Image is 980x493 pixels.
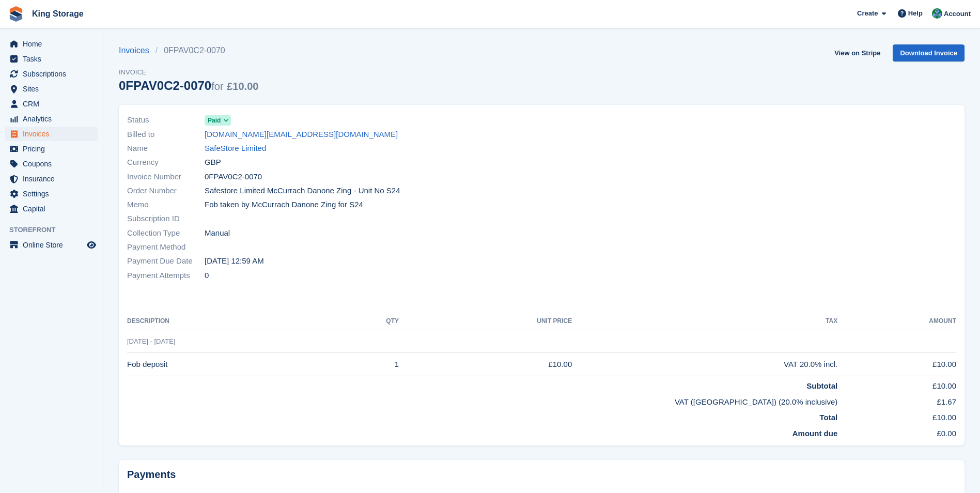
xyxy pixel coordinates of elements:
[837,392,956,408] td: £1.67
[9,225,103,235] span: Storefront
[5,172,98,186] a: menu
[5,142,98,156] a: menu
[127,129,205,141] span: Billed to
[830,44,884,61] a: View on Stripe
[205,185,400,197] span: Safestore Limited McCurrach Danone Zing - Unit No S24
[205,171,262,183] span: 0FPAV0C2-0070
[5,112,98,126] a: menu
[127,270,205,282] span: Payment Attempts
[119,79,258,93] div: 0FPAV0C2-0070
[23,52,85,66] span: Tasks
[23,238,85,252] span: Online Store
[119,67,258,78] span: Invoice
[908,8,923,19] span: Help
[8,6,24,22] img: stora-icon-8386f47178a22dfd0bd8f6a31ec36ba5ce8667c1dd55bd0f319d3a0aa187defe.svg
[837,376,956,392] td: £10.00
[572,313,837,330] th: Tax
[127,114,205,126] span: Status
[205,129,398,141] a: [DOMAIN_NAME][EMAIL_ADDRESS][DOMAIN_NAME]
[127,213,205,225] span: Subscription ID
[893,44,965,61] a: Download Invoice
[5,187,98,201] a: menu
[208,116,221,125] span: Paid
[5,202,98,216] a: menu
[205,199,363,211] span: Fob taken by McCurrach Danone Zing for S24
[837,353,956,376] td: £10.00
[5,67,98,81] a: menu
[127,353,336,376] td: Fob deposit
[5,37,98,51] a: menu
[792,429,838,438] strong: Amount due
[837,313,956,330] th: Amount
[23,202,85,216] span: Capital
[23,112,85,126] span: Analytics
[211,81,223,92] span: for
[837,424,956,440] td: £0.00
[23,82,85,96] span: Sites
[205,143,266,155] a: SafeStore Limited
[837,408,956,424] td: £10.00
[127,255,205,267] span: Payment Due Date
[127,185,205,197] span: Order Number
[944,9,971,19] span: Account
[399,313,572,330] th: Unit Price
[336,313,399,330] th: QTY
[399,353,572,376] td: £10.00
[5,157,98,171] a: menu
[127,143,205,155] span: Name
[5,52,98,66] a: menu
[23,157,85,171] span: Coupons
[5,127,98,141] a: menu
[85,239,98,251] a: Preview store
[205,157,221,168] span: GBP
[857,8,878,19] span: Create
[806,381,837,390] strong: Subtotal
[127,468,956,481] h2: Payments
[5,97,98,111] a: menu
[23,67,85,81] span: Subscriptions
[127,199,205,211] span: Memo
[205,227,230,239] span: Manual
[336,353,399,376] td: 1
[23,97,85,111] span: CRM
[127,227,205,239] span: Collection Type
[5,238,98,252] a: menu
[119,44,155,57] a: Invoices
[572,359,837,371] div: VAT 20.0% incl.
[205,270,209,282] span: 0
[127,392,837,408] td: VAT ([GEOGRAPHIC_DATA]) (20.0% inclusive)
[127,241,205,253] span: Payment Method
[23,142,85,156] span: Pricing
[23,187,85,201] span: Settings
[932,8,942,19] img: John King
[820,413,838,422] strong: Total
[23,127,85,141] span: Invoices
[28,5,88,22] a: King Storage
[127,157,205,168] span: Currency
[127,171,205,183] span: Invoice Number
[227,81,258,92] span: £10.00
[205,255,264,267] time: 2025-07-27 23:59:59 UTC
[23,37,85,51] span: Home
[23,172,85,186] span: Insurance
[205,114,231,126] a: Paid
[127,337,175,345] span: [DATE] - [DATE]
[119,44,258,57] nav: breadcrumbs
[5,82,98,96] a: menu
[127,313,336,330] th: Description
